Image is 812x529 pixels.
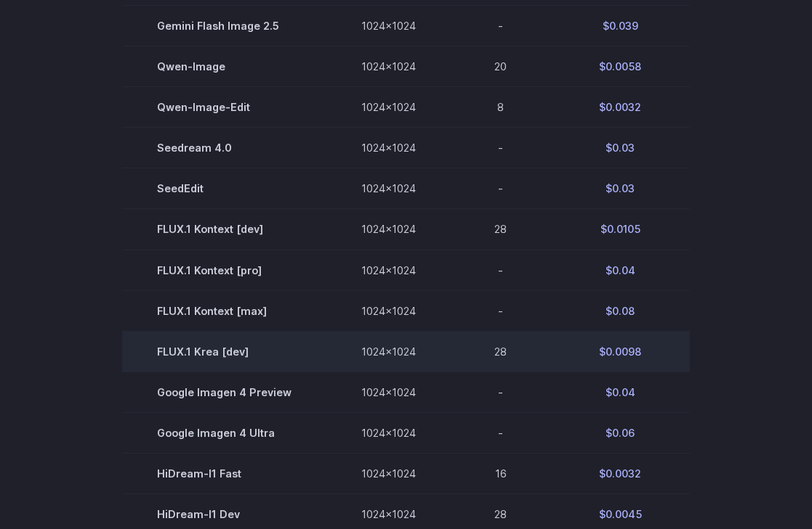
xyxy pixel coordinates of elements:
td: 1024x1024 [326,46,451,87]
td: 1024x1024 [326,331,451,372]
td: 16 [451,453,550,493]
td: $0.0032 [550,87,690,128]
td: $0.08 [550,290,690,331]
td: - [451,290,550,331]
td: $0.04 [550,372,690,412]
td: Qwen-Image-Edit [122,87,326,128]
td: $0.039 [550,6,690,46]
td: FLUX.1 Kontext [dev] [122,209,326,250]
span: Gemini Flash Image 2.5 [157,17,292,34]
td: 1024x1024 [326,209,451,250]
td: 1024x1024 [326,87,451,128]
td: - [451,6,550,46]
td: $0.03 [550,168,690,209]
td: SeedEdit [122,168,326,209]
td: Google Imagen 4 Ultra [122,412,326,453]
td: FLUX.1 Kontext [max] [122,290,326,331]
td: HiDream-I1 Fast [122,453,326,493]
td: 28 [451,209,550,250]
td: 1024x1024 [326,412,451,453]
td: - [451,250,550,290]
td: 1024x1024 [326,453,451,493]
td: - [451,128,550,168]
td: $0.0032 [550,453,690,493]
td: FLUX.1 Kontext [pro] [122,250,326,290]
td: $0.0098 [550,331,690,372]
td: Seedream 4.0 [122,128,326,168]
td: 1024x1024 [326,372,451,412]
td: 1024x1024 [326,250,451,290]
td: 1024x1024 [326,290,451,331]
td: 1024x1024 [326,6,451,46]
td: Google Imagen 4 Preview [122,372,326,412]
td: $0.0058 [550,46,690,87]
td: 20 [451,46,550,87]
td: 1024x1024 [326,128,451,168]
td: FLUX.1 Krea [dev] [122,331,326,372]
td: $0.03 [550,128,690,168]
td: $0.06 [550,412,690,453]
td: 1024x1024 [326,168,451,209]
td: - [451,168,550,209]
td: Qwen-Image [122,46,326,87]
td: $0.0105 [550,209,690,250]
td: 28 [451,331,550,372]
td: - [451,412,550,453]
td: $0.04 [550,250,690,290]
td: 8 [451,87,550,128]
td: - [451,372,550,412]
